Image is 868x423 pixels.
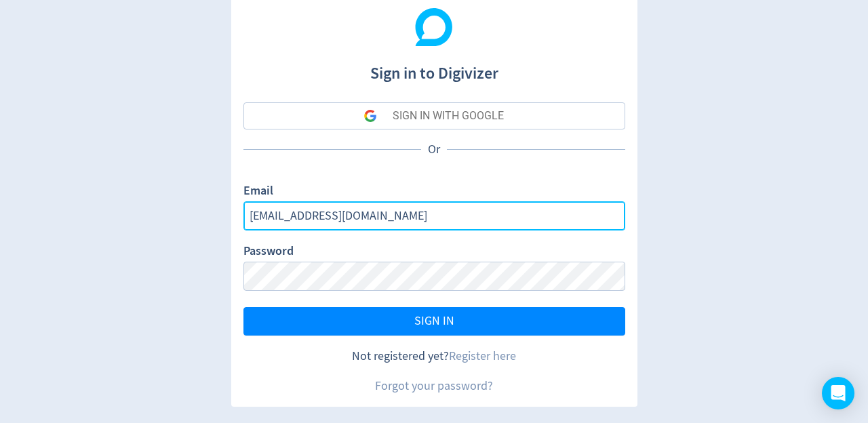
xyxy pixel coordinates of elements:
[375,378,493,394] a: Forgot your password?
[243,50,625,85] h1: Sign in to Digivizer
[393,102,504,129] div: SIGN IN WITH GOOGLE
[449,348,516,364] a: Register here
[243,182,273,201] label: Email
[822,377,854,409] div: Open Intercom Messenger
[414,315,454,327] span: SIGN IN
[243,243,294,262] label: Password
[243,348,625,365] div: Not registered yet?
[243,102,625,129] button: SIGN IN WITH GOOGLE
[415,8,453,46] img: Digivizer Logo
[421,141,447,158] p: Or
[243,307,625,336] button: SIGN IN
